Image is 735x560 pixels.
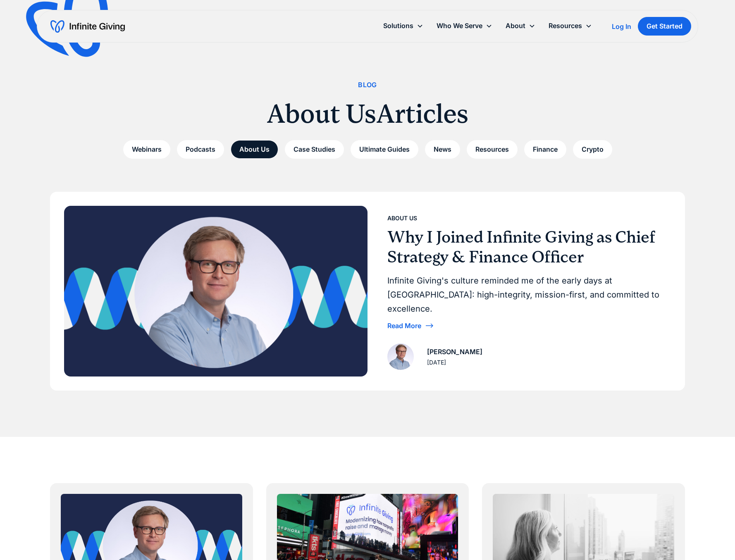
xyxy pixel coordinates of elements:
div: Resources [549,20,582,31]
div: Log In [612,23,631,30]
a: Ultimate Guides [351,140,418,159]
h1: Articles [376,97,468,130]
a: Crypto [573,140,612,159]
div: About Us [387,213,417,223]
a: Finance [524,140,566,159]
a: Resources [467,140,518,159]
div: [DATE] [427,357,446,367]
a: About UsWhy I Joined Infinite Giving as Chief Strategy & Finance OfficerInfinite Giving's culture... [51,193,684,390]
a: About Us [231,140,278,159]
div: Blog [358,79,377,91]
div: Infinite Giving's culture reminded me of the early days at [GEOGRAPHIC_DATA]: high-integrity, mis... [387,274,664,316]
div: Solutions [383,20,413,31]
a: News [425,140,460,159]
a: Log In [612,21,631,31]
h3: Why I Joined Infinite Giving as Chief Strategy & Finance Officer [387,227,664,267]
h1: About Us [267,97,376,130]
div: [PERSON_NAME] [427,346,482,357]
div: About [506,20,525,31]
a: Podcasts [177,140,224,159]
a: Webinars [123,140,170,159]
a: Get Started [638,17,691,36]
div: Who We Serve [437,20,482,31]
div: Read More [387,322,421,329]
a: Case Studies [285,140,344,159]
